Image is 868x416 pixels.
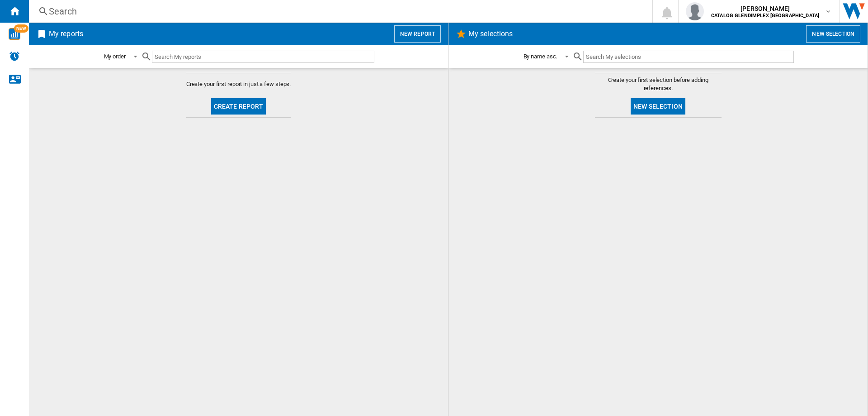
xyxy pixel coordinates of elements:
img: profile.jpg [686,2,704,20]
span: NEW [14,24,28,33]
span: [PERSON_NAME] [711,4,819,13]
b: CATALOG GLENDIMPLEX [GEOGRAPHIC_DATA] [711,13,819,19]
div: By name asc. [524,53,557,60]
h2: My reports [47,25,85,43]
span: Create your first selection before adding references. [595,76,722,92]
input: Search My reports [152,51,374,63]
button: New selection [806,25,860,43]
div: My order [104,53,126,60]
button: New selection [631,98,685,115]
input: Search My selections [583,51,793,63]
img: alerts-logo.svg [9,51,20,62]
div: Search [49,5,628,18]
h2: My selections [467,25,514,43]
button: Create report [211,98,266,115]
span: Create your first report in just a few steps. [186,80,291,88]
button: New report [394,25,441,43]
img: wise-card.svg [9,28,20,40]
